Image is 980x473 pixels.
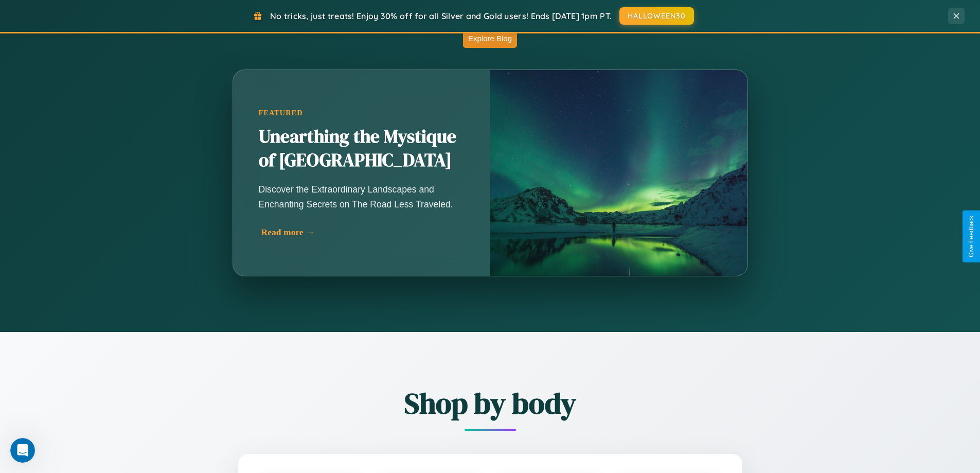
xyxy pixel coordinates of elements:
[182,383,799,423] h2: Shop by body
[463,29,517,48] button: Explore Blog
[968,216,975,257] div: Give Feedback
[619,7,694,25] button: HALLOWEEN30
[261,227,467,238] div: Read more →
[259,125,465,172] h2: Unearthing the Mystique of [GEOGRAPHIC_DATA]
[270,11,612,21] span: No tricks, just treats! Enjoy 30% off for all Silver and Gold users! Ends [DATE] 1pm PT.
[259,109,465,117] div: Featured
[10,438,35,463] iframe: Intercom live chat
[259,182,465,211] p: Discover the Extraordinary Landscapes and Enchanting Secrets on The Road Less Traveled.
